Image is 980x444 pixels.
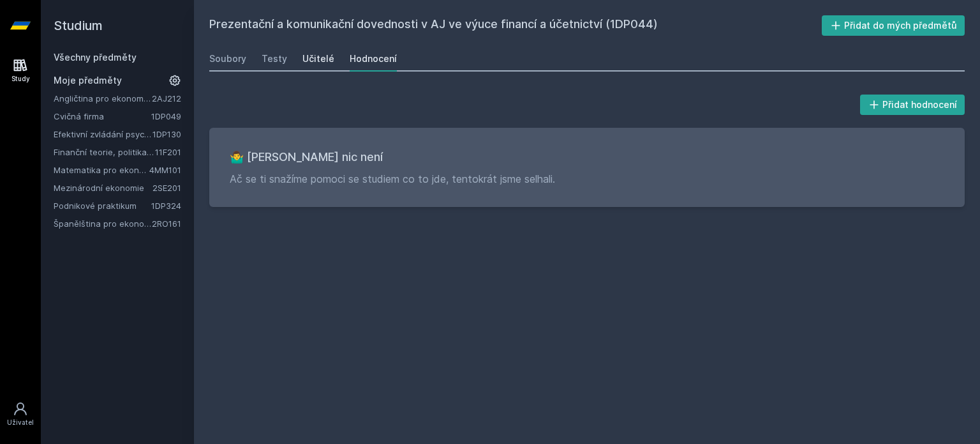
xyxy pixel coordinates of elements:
a: 2SE201 [152,183,181,193]
span: Moje předměty [54,74,122,87]
a: 1DP049 [151,111,181,121]
a: 1DP324 [151,201,181,211]
a: Uživatel [3,395,38,434]
a: Cvičná firma [54,110,151,123]
div: Study [11,74,30,84]
a: Finanční teorie, politika a instituce [54,146,155,158]
a: Study [3,51,38,90]
button: Přidat hodnocení [860,95,965,115]
div: Učitelé [302,52,334,65]
a: 2RO161 [152,218,181,229]
div: Hodnocení [350,52,397,65]
a: Všechny předměty [54,52,137,63]
div: Uživatel [7,418,34,427]
div: Soubory [209,52,246,65]
p: Ač se ti snažíme pomoci se studiem co to jde, tentokrát jsme selhali. [230,171,944,187]
a: Španělština pro ekonomy - základní úroveň 1 (A0/A1) [54,217,152,230]
a: Hodnocení [350,46,397,72]
a: 1DP130 [152,129,181,139]
a: 2AJ212 [152,93,181,103]
button: Přidat do mých předmětů [822,15,965,36]
a: Učitelé [302,46,334,72]
a: Mezinárodní ekonomie [54,181,152,194]
a: 4MM101 [149,165,181,175]
div: Testy [262,52,287,65]
a: Soubory [209,46,246,72]
a: Podnikové praktikum [54,199,151,212]
a: Matematika pro ekonomy [54,164,149,176]
a: Efektivní zvládání psychické zátěže [54,128,152,141]
h2: Prezentační a komunikační dovednosti v AJ ve výuce financí a účetnictví (1DP044) [209,15,822,36]
h3: 🤷‍♂️ [PERSON_NAME] nic není [230,148,944,166]
a: Angličtina pro ekonomická studia 2 (B2/C1) [54,92,152,105]
a: 11F201 [155,147,181,157]
a: Testy [262,46,287,72]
